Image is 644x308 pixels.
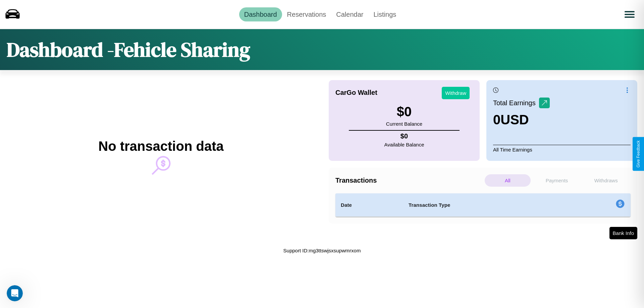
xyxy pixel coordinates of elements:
[636,140,641,168] div: Give Feedback
[384,132,424,140] h4: $ 0
[609,227,637,239] button: Bank Info
[239,7,282,21] a: Dashboard
[386,104,422,119] h3: $ 0
[98,139,223,154] h2: No transaction data
[283,246,361,255] p: Support ID: mg3ttswjsxsupwmrxom
[485,174,531,187] p: All
[620,5,639,24] button: Open menu
[583,174,629,187] p: Withdraws
[341,201,398,209] h4: Date
[493,97,539,109] p: Total Earnings
[386,119,422,128] p: Current Balance
[534,174,580,187] p: Payments
[409,201,561,209] h4: Transaction Type
[335,193,631,217] table: simple table
[493,112,550,127] h3: 0 USD
[282,7,331,21] a: Reservations
[384,140,424,149] p: Available Balance
[7,285,23,301] iframe: Intercom live chat
[335,177,483,184] h4: Transactions
[368,7,401,21] a: Listings
[335,89,377,97] h4: CarGo Wallet
[442,87,470,99] button: Withdraw
[7,36,250,63] h1: Dashboard - Fehicle Sharing
[331,7,368,21] a: Calendar
[493,145,631,154] p: All Time Earnings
